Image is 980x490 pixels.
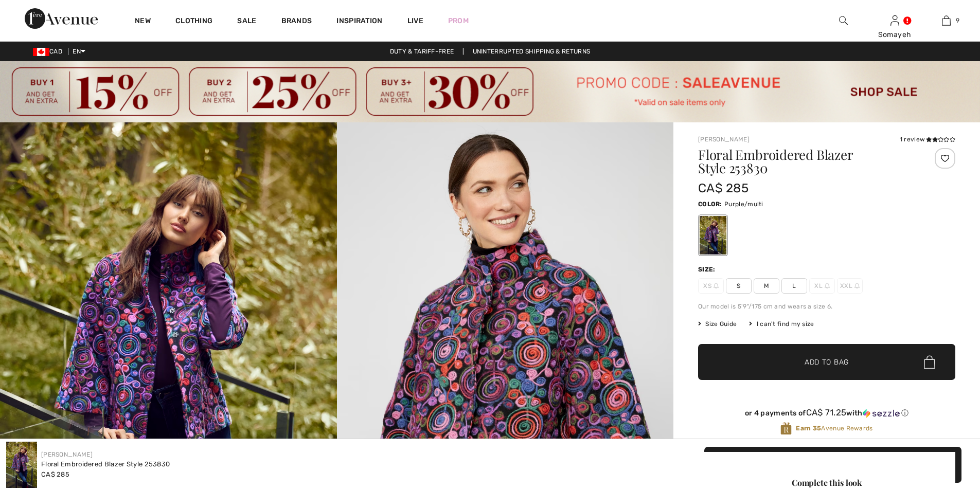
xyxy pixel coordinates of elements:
[448,15,469,26] a: Prom
[915,413,970,439] iframe: Opens a widget where you can chat to one of our agents
[781,278,807,294] span: L
[698,148,913,175] h1: Floral Embroidered Blazer Style 253830
[921,14,971,27] a: 9
[698,265,718,274] div: Size:
[25,8,98,29] img: 1ère Avenue
[805,357,849,368] span: Add to Bag
[809,278,835,294] span: XL
[407,15,423,26] a: Live
[754,278,779,294] span: M
[924,355,935,369] img: Bag.svg
[175,16,212,27] a: Clothing
[698,201,722,208] span: Color:
[6,442,37,488] img: Floral Embroidered Blazer Style 253830
[726,278,752,294] span: S
[41,451,93,458] a: [PERSON_NAME]
[724,201,763,208] span: Purple/multi
[698,408,955,422] div: or 4 payments ofCA$ 71.25withSezzle Click to learn more about Sezzle
[942,14,951,27] img: My Bag
[714,283,719,288] img: ring-m.svg
[41,470,69,478] span: CA$ 285
[780,422,792,435] img: Avenue Rewards
[796,425,821,432] strong: Earn 35
[704,447,961,483] button: Add to Bag
[854,283,860,288] img: ring-m.svg
[237,16,256,27] a: Sale
[41,459,170,469] div: Floral Embroidered Blazer Style 253830
[336,16,382,27] span: Inspiration
[33,48,49,56] img: Canadian Dollar
[698,302,955,311] div: Our model is 5'9"/175 cm and wears a size 6.
[698,136,750,143] a: [PERSON_NAME]
[698,278,724,294] span: XS
[806,407,847,418] span: CA$ 71.25
[890,14,899,27] img: My Info
[698,408,955,418] div: or 4 payments of with
[281,16,312,27] a: Brands
[863,409,900,418] img: Sezzle
[700,216,726,255] div: Purple/multi
[796,424,872,433] span: Avenue Rewards
[890,15,899,25] a: Sign In
[825,283,830,288] img: ring-m.svg
[839,14,848,27] img: search the website
[73,48,85,55] span: EN
[33,48,66,55] span: CAD
[698,477,955,489] div: Complete this look
[869,29,920,40] div: Somayeh
[135,16,151,27] a: New
[837,278,863,294] span: XXL
[698,319,737,329] span: Size Guide
[698,344,955,380] button: Add to Bag
[900,135,955,144] div: 1 review
[956,16,959,25] span: 9
[749,319,814,329] div: I can't find my size
[698,181,749,195] span: CA$ 285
